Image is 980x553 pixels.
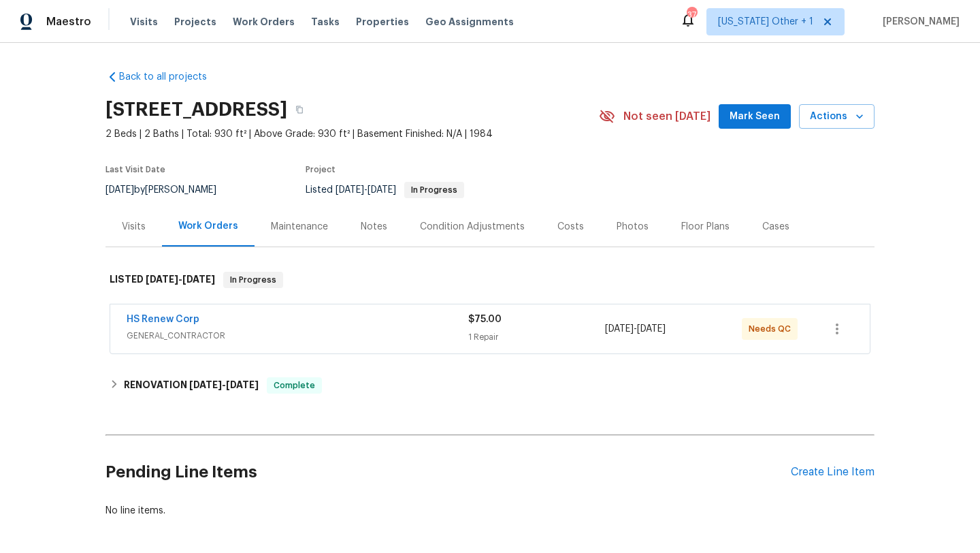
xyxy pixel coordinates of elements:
[719,104,791,129] button: Mark Seen
[178,219,238,233] div: Work Orders
[105,258,875,302] div: LISTED [DATE]-[DATE]In Progress
[122,220,146,234] div: Visits
[810,108,864,125] span: Actions
[361,220,387,234] div: Notes
[687,8,696,22] div: 37
[127,315,199,324] a: HS Renew Corp
[406,186,463,194] span: In Progress
[105,127,599,141] span: 2 Beds | 2 Baths | Total: 930 ft² | Above Grade: 930 ft² | Basement Finished: N/A | 1984
[306,185,464,195] span: Listed
[110,272,215,288] h6: LISTED
[105,165,165,174] span: Last Visit Date
[799,104,875,129] button: Actions
[233,15,295,29] span: Work Orders
[367,185,396,195] span: [DATE]
[268,379,321,392] span: Complete
[336,185,364,195] span: [DATE]
[105,504,875,518] div: No line items.
[174,15,216,29] span: Projects
[127,329,468,343] span: GENERAL_CONTRACTOR
[124,377,259,394] h6: RENOVATION
[105,185,134,195] span: [DATE]
[189,380,222,390] span: [DATE]
[681,220,730,234] div: Floor Plans
[557,220,584,234] div: Costs
[877,15,960,29] span: [PERSON_NAME]
[468,315,502,324] span: $75.00
[105,369,875,402] div: RENOVATION [DATE]-[DATE]Complete
[425,15,514,29] span: Geo Assignments
[623,110,710,123] span: Not seen [DATE]
[749,322,796,336] span: Needs QC
[105,70,236,84] a: Back to all projects
[226,380,259,390] span: [DATE]
[605,324,634,334] span: [DATE]
[637,324,666,334] span: [DATE]
[225,273,282,287] span: In Progress
[271,220,328,234] div: Maintenance
[287,97,312,122] button: Copy Address
[420,220,525,234] div: Condition Adjustments
[468,330,605,344] div: 1 Repair
[105,441,791,504] h2: Pending Line Items
[311,17,340,27] span: Tasks
[46,15,91,29] span: Maestro
[791,466,875,479] div: Create Line Item
[718,15,813,29] span: [US_STATE] Other + 1
[105,103,287,116] h2: [STREET_ADDRESS]
[146,274,215,284] span: -
[762,220,789,234] div: Cases
[617,220,649,234] div: Photos
[306,165,336,174] span: Project
[105,182,233,198] div: by [PERSON_NAME]
[605,322,666,336] span: -
[182,274,215,284] span: [DATE]
[356,15,409,29] span: Properties
[189,380,259,390] span: -
[130,15,158,29] span: Visits
[730,108,780,125] span: Mark Seen
[146,274,178,284] span: [DATE]
[336,185,396,195] span: -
